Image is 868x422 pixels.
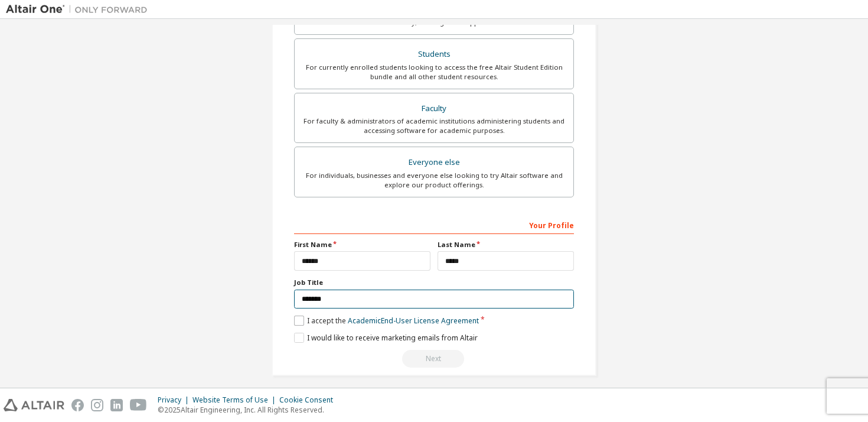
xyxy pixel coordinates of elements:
img: Altair One [6,4,154,15]
label: First Name [294,240,430,249]
div: Read and acccept EULA to continue [294,350,574,368]
div: For currently enrolled students looking to access the free Altair Student Edition bundle and all ... [302,63,566,82]
label: I would like to receive marketing emails from Altair [294,333,478,343]
img: altair_logo.svg [4,399,64,411]
div: Cookie Consent [279,395,340,405]
div: Your Profile [294,215,574,234]
div: Faculty [302,100,566,117]
img: linkedin.svg [110,399,123,411]
img: youtube.svg [130,399,147,411]
p: © 2025 Altair Engineering, Inc. All Rights Reserved. [158,405,340,415]
label: I accept the [294,316,479,326]
div: Everyone else [302,154,566,171]
label: Job Title [294,278,574,287]
div: For faculty & administrators of academic institutions administering students and accessing softwa... [302,116,566,135]
div: Website Terms of Use [192,395,279,405]
div: For individuals, businesses and everyone else looking to try Altair software and explore our prod... [302,171,566,190]
div: Students [302,46,566,63]
a: Academic End-User License Agreement [348,316,479,326]
label: Last Name [438,240,574,249]
img: facebook.svg [71,399,84,411]
img: instagram.svg [91,399,103,411]
div: Privacy [158,395,192,405]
